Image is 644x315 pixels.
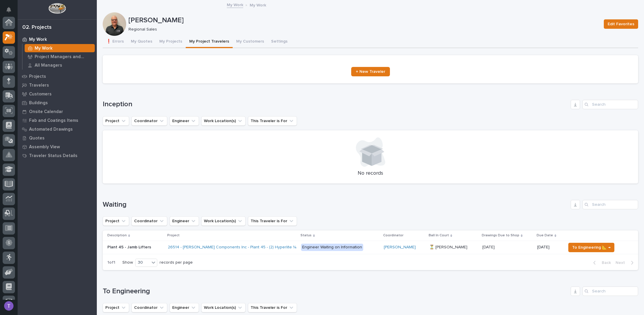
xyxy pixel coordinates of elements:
h1: Waiting [103,201,568,209]
a: Projects [18,72,97,81]
p: Ball In Court [429,232,449,239]
p: [DATE] [537,245,561,250]
p: Status [300,232,312,239]
button: This Traveler is For [248,303,297,312]
a: All Managers [23,61,97,69]
a: Fab and Coatings Items [18,116,97,125]
p: My Work [29,37,47,42]
p: Plant 45 - Jamb Lifters [107,244,152,250]
img: Workspace Logo [48,3,66,14]
input: Search [582,200,638,209]
button: users-avatar [3,300,15,312]
a: 26514 - [PERSON_NAME] Components Inc - Plant 45 - (2) Hyperlite ¼ ton bridge cranes; 24’ x 60’ [168,245,349,250]
button: Project [103,116,129,126]
button: Work Location(s) [201,216,246,226]
button: To Engineering 📐 → [568,243,614,252]
input: Search [582,100,638,109]
p: Regional Sales [129,27,597,32]
span: To Engineering 📐 → [572,244,611,251]
a: Quotes [18,134,97,142]
span: Back [598,260,611,265]
p: Show [122,260,133,265]
div: 30 [136,260,150,266]
div: 02. Projects [22,24,52,31]
p: records per page [160,260,193,265]
a: Buildings [18,98,97,107]
a: My Work [18,35,97,44]
a: Traveler Status Details [18,151,97,160]
button: Coordinator [131,216,167,226]
p: No records [110,170,631,177]
p: Coordinator [383,232,403,239]
p: Buildings [29,100,48,106]
button: Engineer [170,303,199,312]
span: Next [616,260,628,265]
tr: Plant 45 - Jamb LiftersPlant 45 - Jamb Lifters 26514 - [PERSON_NAME] Components Inc - Plant 45 - ... [103,241,638,254]
button: Coordinator [131,116,167,126]
button: Coordinator [131,303,167,312]
button: Notifications [3,4,15,16]
button: Back [589,260,613,265]
button: Work Location(s) [201,116,246,126]
input: Search [582,287,638,296]
p: Assembly View [29,144,60,150]
button: My Project Travelers [186,36,233,48]
p: Traveler Status Details [29,153,77,159]
p: Drawings Due to Shop [482,232,519,239]
a: Customers [18,90,97,98]
a: My Work [23,44,97,52]
button: Project [103,216,129,226]
a: Automated Drawings [18,125,97,134]
a: My Work [227,1,243,8]
p: Customers [29,92,52,97]
div: Engineer Waiting on Information [301,244,363,251]
span: Edit Favorites [608,21,634,28]
p: Onsite Calendar [29,109,63,114]
p: Description [107,232,127,239]
p: 1 of 1 [103,255,120,270]
button: Project [103,303,129,312]
p: Projects [29,74,46,79]
span: + New Traveler [356,70,385,74]
a: [PERSON_NAME] [384,245,416,250]
button: Edit Favorites [604,19,638,29]
p: Project [167,232,180,239]
div: Notifications [7,7,15,16]
h1: Inception [103,100,568,109]
p: Automated Drawings [29,127,73,132]
a: Travelers [18,81,97,90]
p: Project Managers and Engineers [35,54,92,60]
button: This Traveler is For [248,216,297,226]
button: ❗ Errors [103,36,127,48]
button: Engineer [170,116,199,126]
p: [DATE] [482,244,496,250]
button: This Traveler is For [248,116,297,126]
p: ⏳ [PERSON_NAME] [429,244,469,250]
p: My Work [250,1,266,8]
p: Quotes [29,136,45,141]
button: Engineer [170,216,199,226]
button: Work Location(s) [201,303,246,312]
a: + New Traveler [351,67,390,76]
p: [PERSON_NAME] [129,16,599,25]
p: My Work [35,46,53,51]
button: Next [613,260,638,265]
button: Settings [268,36,291,48]
a: Project Managers and Engineers [23,53,97,61]
p: All Managers [35,63,62,68]
h1: To Engineering [103,287,568,296]
p: Travelers [29,83,49,88]
button: My Projects [156,36,186,48]
button: My Quotes [127,36,156,48]
p: Fab and Coatings Items [29,118,78,123]
a: Assembly View [18,142,97,151]
p: Due Date [537,232,553,239]
button: My Customers [233,36,268,48]
a: Onsite Calendar [18,107,97,116]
